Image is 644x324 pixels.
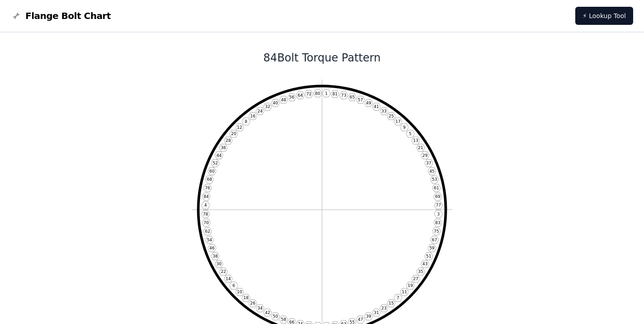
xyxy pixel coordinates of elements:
text: 11 [402,290,407,294]
text: 17 [395,119,401,124]
text: 16 [250,114,256,118]
text: 10 [237,290,242,294]
text: 36 [221,146,226,150]
a: ⚡ Lookup Tool [575,7,633,25]
text: 84 [204,194,209,199]
a: Flange Bolt Chart LogoFlange Bolt Chart [11,9,111,22]
text: 23 [381,306,387,310]
text: 3 [437,212,440,216]
text: 44 [217,153,222,158]
text: 73 [341,93,346,98]
text: 58 [281,317,286,322]
text: 26 [250,301,256,305]
text: 47 [358,317,363,322]
text: 83 [435,221,440,225]
text: 12 [237,125,242,130]
text: 33 [381,109,387,113]
text: 40 [273,101,278,105]
text: 4 [204,203,207,207]
text: 8 [245,119,247,124]
text: 41 [374,104,379,109]
text: 32 [265,104,270,109]
text: 5 [409,131,412,136]
text: 75 [434,229,439,234]
text: 51 [426,254,431,258]
text: 38 [213,254,218,258]
text: 24 [257,109,263,113]
text: 27 [413,277,419,281]
text: 64 [298,93,303,98]
text: 6 [232,283,235,288]
text: 34 [257,306,263,310]
text: 30 [217,262,222,266]
text: 20 [231,131,237,136]
text: 72 [306,92,312,96]
text: 43 [422,262,428,266]
text: 9 [403,125,406,130]
text: 25 [388,114,394,118]
text: 68 [207,177,212,182]
text: 50 [273,314,278,319]
text: 19 [407,283,413,288]
text: 48 [281,98,286,102]
text: 22 [221,269,226,274]
text: 54 [207,238,212,242]
text: 56 [289,95,295,99]
text: 65 [350,95,355,99]
text: 76 [205,186,210,190]
text: 39 [366,314,371,319]
text: 31 [374,310,379,315]
text: 29 [422,153,428,158]
text: 37 [426,161,431,165]
text: 53 [432,177,437,182]
text: 62 [205,229,210,234]
text: 14 [226,277,231,281]
text: 1 [325,91,328,96]
text: 61 [434,186,439,190]
img: Flange Bolt Chart Logo [11,10,22,21]
text: 81 [332,92,338,96]
h1: 84 Bolt Torque Pattern [79,51,565,65]
text: 69 [435,194,440,199]
text: 45 [429,169,435,174]
text: 80 [315,91,321,96]
text: 21 [418,146,423,150]
text: 28 [226,138,231,143]
text: 13 [413,138,419,143]
text: 46 [209,246,215,250]
text: 77 [436,203,441,207]
text: 7 [397,296,399,300]
text: 70 [204,221,209,225]
text: 78 [203,212,208,216]
text: 67 [432,238,437,242]
text: 15 [388,301,394,305]
text: 52 [213,161,218,165]
text: 35 [418,269,423,274]
text: 18 [243,296,249,300]
text: 42 [265,310,270,315]
text: 60 [209,169,215,174]
text: 59 [429,246,435,250]
text: 57 [358,98,363,102]
text: 49 [366,101,371,105]
span: Flange Bolt Chart [25,9,111,22]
